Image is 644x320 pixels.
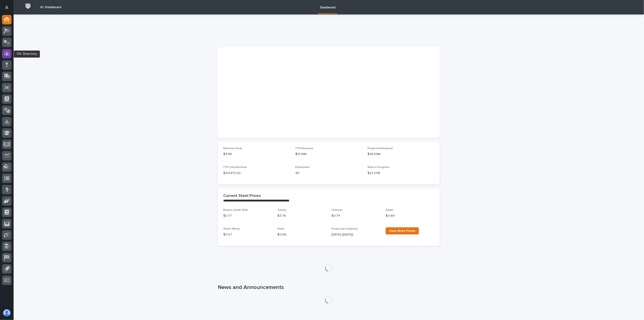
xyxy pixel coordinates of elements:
span: Prices Last Updated [332,228,358,230]
img: Workspace Logo [24,2,32,10]
span: Channel [332,209,342,211]
p: $ 0.69 [386,213,434,218]
span: YTD Contributions [223,166,247,169]
p: $ 0.66 [277,232,326,237]
span: Plate [277,228,284,230]
span: Beams (under 55#) [223,209,248,211]
p: $22.37M [368,171,434,176]
span: View More Prices [389,229,415,233]
span: Angle [386,209,393,211]
span: Projected Revenue [368,147,393,150]
p: [DATE] ([DATE]) [332,232,380,237]
p: $ 0.74 [332,213,380,218]
button: users-avatar [2,308,12,318]
p: $ 0.78 [277,213,326,218]
span: Tubing [277,209,286,211]
p: $ 0.77 [223,213,272,218]
p: $47M [223,152,290,157]
p: 181 [296,171,362,176]
p: $ 311,870.00 [223,171,290,176]
span: Revenue Goal [223,147,242,150]
p: $ 0.57 [223,232,272,237]
h2: 01. Dashboard [40,5,61,9]
span: YTD Revenue [296,147,313,150]
span: Sheet Metal [223,228,240,230]
p: $48.59M [368,152,434,157]
h2: Current Steel Prices [223,194,261,199]
span: Employees [296,166,310,169]
div: Notifications [6,5,12,13]
button: Notifications [2,3,12,12]
h1: News and Announcements [218,284,440,291]
a: View More Prices [386,227,419,235]
p: $31.19M [296,152,362,157]
span: Work in Progress [368,166,389,169]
